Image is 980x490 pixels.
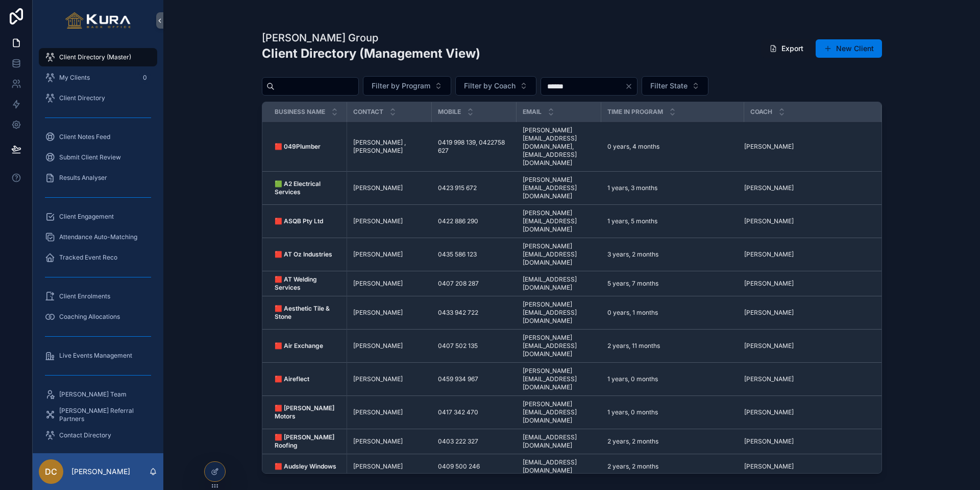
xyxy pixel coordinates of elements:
[438,408,478,416] span: 0417 342 470
[438,375,478,383] span: 0459 934 967
[607,108,663,116] span: Time in Program
[353,437,426,446] a: [PERSON_NAME]
[607,375,738,383] a: 1 years, 0 months
[353,375,426,383] a: [PERSON_NAME]
[523,300,595,325] a: [PERSON_NAME][EMAIL_ADDRESS][DOMAIN_NAME]
[275,305,341,321] a: 🟥 Aesthetic Tile & Stone
[39,89,157,107] a: Client Directory
[275,305,331,320] strong: 🟥 Aesthetic Tile & Stone
[275,375,309,383] strong: 🟥 Aireflect
[625,82,637,90] button: Clear
[353,309,403,317] span: [PERSON_NAME]
[353,184,426,192] a: [PERSON_NAME]
[744,143,869,151] a: [PERSON_NAME]
[744,250,869,259] a: [PERSON_NAME]
[744,309,869,317] a: [PERSON_NAME]
[39,426,157,445] a: Contact Directory
[438,462,510,471] a: 0409 500 246
[438,279,479,288] span: 0407 208 287
[523,433,595,450] a: [EMAIL_ADDRESS][DOMAIN_NAME]
[65,12,131,29] img: App logo
[455,76,536,96] button: Select Button
[39,346,157,365] a: Live Events Management
[744,184,794,192] span: [PERSON_NAME]
[71,466,130,477] p: [PERSON_NAME]
[59,53,131,61] span: Client Directory (Master)
[275,375,341,383] a: 🟥 Aireflect
[39,385,157,404] a: [PERSON_NAME] Team
[39,248,157,267] a: Tracked Event Reco
[744,408,869,416] a: [PERSON_NAME]
[353,309,426,317] a: [PERSON_NAME]
[353,462,426,471] a: [PERSON_NAME]
[523,458,595,475] a: [EMAIL_ADDRESS][DOMAIN_NAME]
[45,465,57,478] span: DC
[761,39,812,58] button: Export
[438,309,478,317] span: 0433 942 722
[523,242,595,267] a: [PERSON_NAME][EMAIL_ADDRESS][DOMAIN_NAME]
[607,462,658,471] span: 2 years, 2 months
[438,217,510,225] a: 0422 886 290
[275,462,336,470] strong: 🟥 Audsley Windows
[744,408,794,416] span: [PERSON_NAME]
[353,375,403,383] span: [PERSON_NAME]
[275,275,318,291] strong: 🟥 AT Welding Services
[438,138,510,155] span: 0419 998 139, 0422758 627
[744,342,869,350] a: [PERSON_NAME]
[750,108,772,116] span: Coach
[275,433,336,449] strong: 🟥 [PERSON_NAME] Roofing
[607,375,658,383] span: 1 years, 0 months
[59,390,127,399] span: [PERSON_NAME] Team
[353,462,403,471] span: [PERSON_NAME]
[39,406,157,424] a: [PERSON_NAME] Referral Partners
[523,367,595,391] a: [PERSON_NAME][EMAIL_ADDRESS][DOMAIN_NAME]
[607,250,658,259] span: 3 years, 2 months
[39,169,157,187] a: Results Analyser
[353,279,403,288] span: [PERSON_NAME]
[59,153,121,161] span: Submit Client Review
[353,108,383,116] span: Contact
[438,408,510,416] a: 0417 342 470
[523,400,595,425] a: [PERSON_NAME][EMAIL_ADDRESS][DOMAIN_NAME]
[607,437,658,446] span: 2 years, 2 months
[275,250,332,258] strong: 🟥 AT Oz Industries
[438,217,478,225] span: 0422 886 290
[353,408,403,416] span: [PERSON_NAME]
[275,180,341,196] a: 🟩 A2 Electrical Services
[744,184,869,192] a: [PERSON_NAME]
[33,41,163,453] div: scrollable content
[275,462,341,471] a: 🟥 Audsley Windows
[262,45,480,62] h2: Client Directory (Management View)
[438,184,477,192] span: 0423 915 672
[744,279,869,288] a: [PERSON_NAME]
[744,375,794,383] span: [PERSON_NAME]
[642,76,708,96] button: Select Button
[607,309,658,317] span: 0 years, 1 months
[607,217,657,225] span: 1 years, 5 months
[744,279,794,288] span: [PERSON_NAME]
[438,309,510,317] a: 0433 942 722
[523,126,595,167] a: [PERSON_NAME][EMAIL_ADDRESS][DOMAIN_NAME], [EMAIL_ADDRESS][DOMAIN_NAME]
[464,81,516,91] span: Filter by Coach
[59,233,137,241] span: Attendance Auto-Matching
[438,437,510,446] a: 0403 222 327
[438,279,510,288] a: 0407 208 287
[59,431,111,439] span: Contact Directory
[275,180,322,196] strong: 🟩 A2 Electrical Services
[353,250,403,259] span: [PERSON_NAME]
[650,81,688,91] span: Filter State
[523,334,595,358] a: [PERSON_NAME][EMAIL_ADDRESS][DOMAIN_NAME]
[523,176,595,200] a: [PERSON_NAME][EMAIL_ADDRESS][DOMAIN_NAME]
[59,94,105,102] span: Client Directory
[607,408,738,416] a: 1 years, 0 months
[438,184,510,192] a: 0423 915 672
[363,76,451,96] button: Select Button
[438,462,480,471] span: 0409 500 246
[59,407,147,423] span: [PERSON_NAME] Referral Partners
[275,217,323,225] strong: 🟥 ASQB Pty Ltd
